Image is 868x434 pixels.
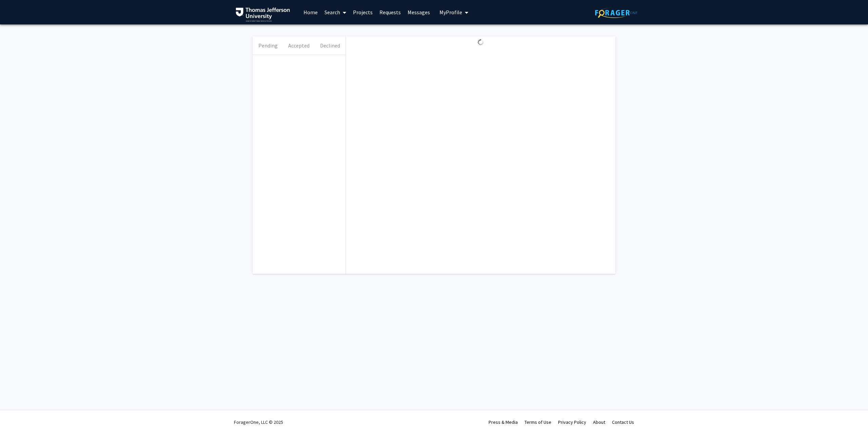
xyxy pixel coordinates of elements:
[525,419,551,425] a: Terms of Use
[612,419,634,425] a: Contact Us
[321,0,350,24] a: Search
[300,0,321,24] a: Home
[475,36,487,48] img: Loading
[489,419,518,425] a: Press & Media
[376,0,404,24] a: Requests
[593,419,605,425] a: About
[315,36,346,55] button: Declined
[283,36,314,55] button: Accepted
[234,410,283,434] div: ForagerOne, LLC © 2025
[558,419,586,425] a: Privacy Policy
[404,0,433,24] a: Messages
[253,36,283,55] button: Pending
[350,0,376,24] a: Projects
[439,9,462,16] span: My Profile
[236,7,290,22] img: Thomas Jefferson University Logo
[595,7,637,18] img: ForagerOne Logo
